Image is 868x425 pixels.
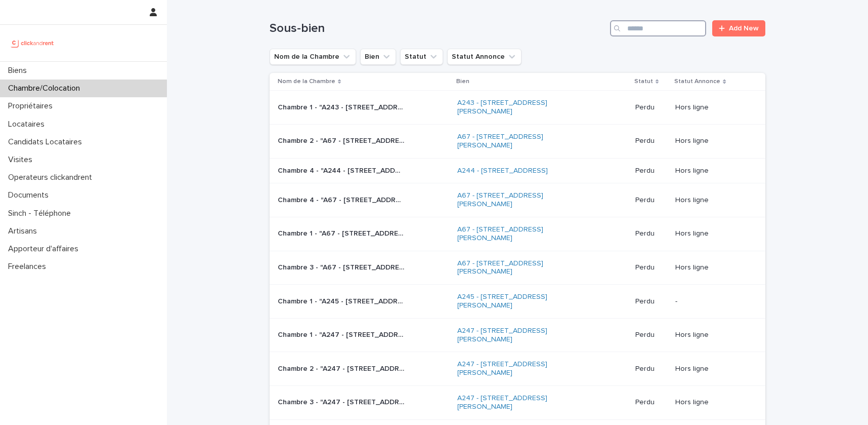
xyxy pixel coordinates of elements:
[675,103,749,112] p: Hors ligne
[4,84,88,93] p: Chambre/Colocation
[674,76,720,87] p: Statut Annonce
[456,76,469,87] p: Bien
[635,398,668,407] p: Perdu
[457,259,584,277] a: A67 - [STREET_ADDRESS][PERSON_NAME]
[278,329,406,339] p: Chambre 1 - "A247 - 2 rue Camille Dartois, Créteil 94000"
[675,297,749,306] p: -
[278,363,406,373] p: Chambre 2 - "A247 - 2 rue Camille Dartois, Créteil 94000"
[4,244,86,254] p: Apporteur d'affaires
[4,209,79,218] p: Sinch - Téléphone
[457,191,584,209] a: A67 - [STREET_ADDRESS][PERSON_NAME]
[270,21,606,36] h1: Sous-bien
[712,20,765,36] a: Add New
[457,167,548,175] a: A244 - [STREET_ADDRESS]
[457,225,584,243] a: A67 - [STREET_ADDRESS][PERSON_NAME]
[270,124,765,158] tr: Chambre 2 - "A67 - [STREET_ADDRESS][PERSON_NAME]"Chambre 2 - "A67 - [STREET_ADDRESS][PERSON_NAME]...
[8,33,57,53] img: UCB0brd3T0yccxBKYDjQ
[278,396,406,407] p: Chambre 3 - "A247 - 2 rue Camille Dartois, Créteil 94000"
[675,229,749,238] p: Hors ligne
[270,49,356,65] button: Nom de la Chambre
[675,331,749,339] p: Hors ligne
[457,133,584,150] a: A67 - [STREET_ADDRESS][PERSON_NAME]
[635,229,668,238] p: Perdu
[278,165,406,175] p: Chambre 4 - "A244 - 32 rue Moissan, Noisy-le-Sec 93130"
[635,196,668,205] p: Perdu
[729,25,759,32] span: Add New
[270,285,765,319] tr: Chambre 1 - "A245 - [STREET_ADDRESS][PERSON_NAME]"Chambre 1 - "A245 - [STREET_ADDRESS][PERSON_NAM...
[457,293,584,310] a: A245 - [STREET_ADDRESS][PERSON_NAME]
[675,263,749,272] p: Hors ligne
[4,120,53,129] p: Locataires
[675,398,749,407] p: Hors ligne
[278,76,335,87] p: Nom de la Chambre
[635,167,668,175] p: Perdu
[635,331,668,339] p: Perdu
[675,196,749,205] p: Hors ligne
[4,101,61,111] p: Propriétaires
[457,394,584,411] a: A247 - [STREET_ADDRESS][PERSON_NAME]
[4,226,45,236] p: Artisans
[457,99,584,116] a: A243 - [STREET_ADDRESS][PERSON_NAME]
[270,251,765,285] tr: Chambre 3 - "A67 - [STREET_ADDRESS][PERSON_NAME]"Chambre 3 - "A67 - [STREET_ADDRESS][PERSON_NAME]...
[270,318,765,352] tr: Chambre 1 - "A247 - [STREET_ADDRESS][PERSON_NAME]"Chambre 1 - "A247 - [STREET_ADDRESS][PERSON_NAM...
[278,227,406,238] p: Chambre 1 - "A67 - 6 impasse de Gournay, Ivry-sur-Seine 94200"
[675,167,749,175] p: Hors ligne
[634,76,653,87] p: Statut
[270,158,765,183] tr: Chambre 4 - "A244 - [STREET_ADDRESS]"Chambre 4 - "A244 - [STREET_ADDRESS]" A244 - [STREET_ADDRESS...
[278,261,406,272] p: Chambre 3 - "A67 - 6 impasse de Gournay, Ivry-sur-Seine 94200"
[4,190,57,200] p: Documents
[675,365,749,373] p: Hors ligne
[635,365,668,373] p: Perdu
[270,91,765,125] tr: Chambre 1 - "A243 - [STREET_ADDRESS][PERSON_NAME]"Chambre 1 - "A243 - [STREET_ADDRESS][PERSON_NAM...
[4,137,90,147] p: Candidats Locataires
[675,137,749,145] p: Hors ligne
[278,101,406,112] p: Chambre 1 - "A243 - 32 rue Professeur Joseph Nicolas, Lyon 69008"
[278,135,406,145] p: Chambre 2 - "A67 - 6 impasse de Gournay, Ivry-sur-Seine 94200"
[4,262,54,272] p: Freelances
[270,217,765,251] tr: Chambre 1 - "A67 - [STREET_ADDRESS][PERSON_NAME]"Chambre 1 - "A67 - [STREET_ADDRESS][PERSON_NAME]...
[270,385,765,419] tr: Chambre 3 - "A247 - [STREET_ADDRESS][PERSON_NAME]"Chambre 3 - "A247 - [STREET_ADDRESS][PERSON_NAM...
[278,295,406,306] p: Chambre 1 - "A245 - 29 rue Louise Aglaé Crette, Vitry-sur-Seine 94400"
[457,360,584,377] a: A247 - [STREET_ADDRESS][PERSON_NAME]
[610,20,706,36] input: Search
[635,263,668,272] p: Perdu
[400,49,443,65] button: Statut
[270,352,765,386] tr: Chambre 2 - "A247 - [STREET_ADDRESS][PERSON_NAME]"Chambre 2 - "A247 - [STREET_ADDRESS][PERSON_NAM...
[4,173,100,182] p: Operateurs clickandrent
[360,49,396,65] button: Bien
[4,155,40,165] p: Visites
[457,327,584,344] a: A247 - [STREET_ADDRESS][PERSON_NAME]
[635,103,668,112] p: Perdu
[278,194,406,205] p: Chambre 4 - "A67 - 6 impasse de Gournay, Ivry-sur-Seine 94200"
[270,183,765,217] tr: Chambre 4 - "A67 - [STREET_ADDRESS][PERSON_NAME]"Chambre 4 - "A67 - [STREET_ADDRESS][PERSON_NAME]...
[447,49,522,65] button: Statut Annonce
[635,137,668,145] p: Perdu
[4,66,35,75] p: Biens
[635,297,668,306] p: Perdu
